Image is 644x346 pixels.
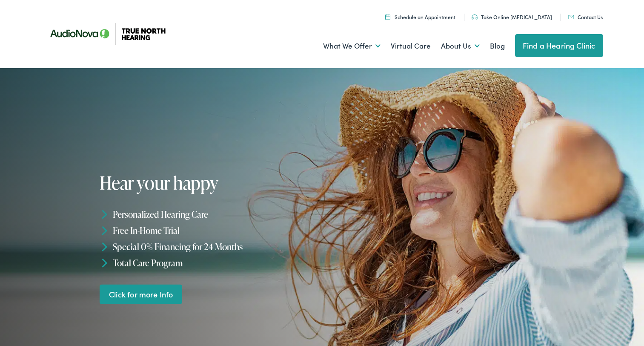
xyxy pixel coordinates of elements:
a: Take Online [MEDICAL_DATA] [472,13,552,20]
img: Headphones icon in color code ffb348 [472,14,478,20]
a: Click for more Info [100,284,182,304]
li: Personalized Hearing Care [100,206,325,222]
a: What We Offer [323,30,381,62]
h1: Hear your happy [100,173,325,193]
a: Blog [490,30,505,62]
li: Special 0% Financing for 24 Months [100,239,325,255]
a: Virtual Care [391,30,431,62]
a: Contact Us [568,13,603,20]
a: Find a Hearing Clinic [515,34,603,57]
a: Schedule an Appointment [385,13,455,20]
li: Total Care Program [100,254,325,271]
li: Free In-Home Trial [100,222,325,239]
img: Icon symbolizing a calendar in color code ffb348 [385,14,390,20]
a: About Us [441,30,480,62]
img: Mail icon in color code ffb348, used for communication purposes [568,15,574,19]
